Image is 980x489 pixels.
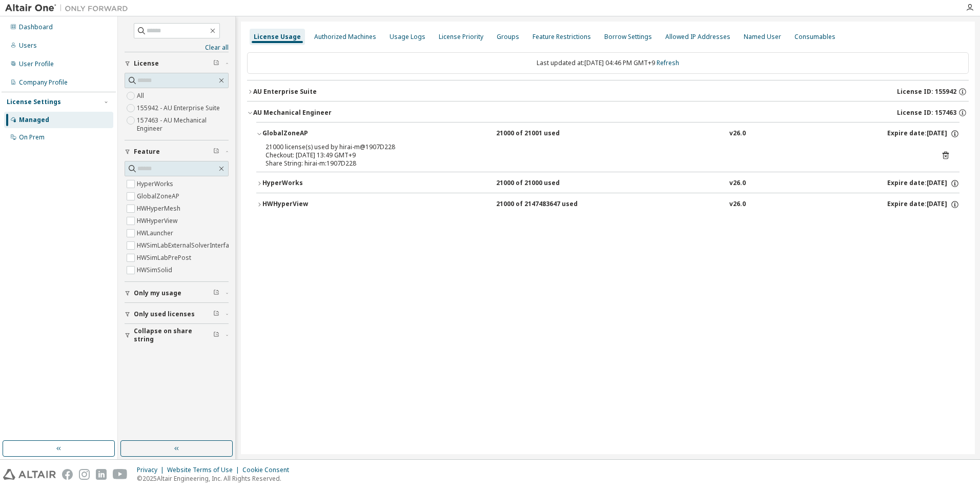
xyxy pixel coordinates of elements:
[137,474,295,483] p: © 2025 Altair Engineering, Inc. All Rights Reserved.
[19,78,68,87] div: Company Profile
[256,193,959,216] button: HWHyperView21000 of 2147483647 usedv26.0Expire date:[DATE]
[137,178,175,190] label: HyperWorks
[137,202,182,215] label: HWHyperMesh
[19,42,37,50] div: Users
[137,90,146,102] label: All
[262,179,355,188] div: HyperWorks
[167,466,242,474] div: Website Terms of Use
[213,59,219,68] span: Clear filter
[3,469,56,480] img: altair_logo.svg
[496,129,588,138] div: 21000 of 21001 used
[497,33,519,41] div: Groups
[137,190,181,202] label: GlobalZoneAP
[247,52,969,74] div: Last updated at: [DATE] 04:46 PM GMT+9
[137,264,174,276] label: HWSimSolid
[134,327,213,343] span: Collapse on share string
[897,109,956,117] span: License ID: 157463
[19,133,45,141] div: On Prem
[887,200,959,209] div: Expire date: [DATE]
[266,151,926,159] div: Checkout: [DATE] 13:49 GMT+9
[213,148,219,156] span: Clear filter
[314,33,376,41] div: Authorized Machines
[137,252,193,264] label: HWSimLabPrePost
[266,159,926,168] div: Share String: hirai-m:1907D228
[247,101,969,124] button: AU Mechanical EngineerLicense ID: 157463
[897,88,956,96] span: License ID: 155942
[96,469,107,480] img: linkedin.svg
[729,200,746,209] div: v26.0
[794,33,835,41] div: Consumables
[137,227,175,239] label: HWLauncher
[125,303,229,325] button: Only used licenses
[254,33,301,41] div: License Usage
[125,282,229,304] button: Only my usage
[439,33,483,41] div: License Priority
[213,289,219,297] span: Clear filter
[213,310,219,318] span: Clear filter
[62,469,73,480] img: facebook.svg
[113,469,128,480] img: youtube.svg
[729,129,746,138] div: v26.0
[604,33,652,41] div: Borrow Settings
[134,289,181,297] span: Only my usage
[19,60,54,68] div: User Profile
[256,172,959,195] button: HyperWorks21000 of 21000 usedv26.0Expire date:[DATE]
[79,469,90,480] img: instagram.svg
[496,200,588,209] div: 21000 of 2147483647 used
[247,80,969,103] button: AU Enterprise SuiteLicense ID: 155942
[137,466,167,474] div: Privacy
[887,129,959,138] div: Expire date: [DATE]
[253,88,317,96] div: AU Enterprise Suite
[137,102,222,114] label: 155942 - AU Enterprise Suite
[7,98,61,106] div: License Settings
[262,129,355,138] div: GlobalZoneAP
[256,123,959,145] button: GlobalZoneAP21000 of 21001 usedv26.0Expire date:[DATE]
[137,239,238,252] label: HWSimLabExternalSolverInterface
[137,114,229,135] label: 157463 - AU Mechanical Engineer
[134,59,159,68] span: License
[19,116,49,124] div: Managed
[262,200,355,209] div: HWHyperView
[242,466,295,474] div: Cookie Consent
[19,23,53,31] div: Dashboard
[390,33,425,41] div: Usage Logs
[533,33,591,41] div: Feature Restrictions
[887,179,959,188] div: Expire date: [DATE]
[134,310,195,318] span: Only used licenses
[125,44,229,52] a: Clear all
[657,58,679,67] a: Refresh
[744,33,781,41] div: Named User
[125,52,229,75] button: License
[496,179,588,188] div: 21000 of 21000 used
[137,215,179,227] label: HWHyperView
[125,324,229,347] button: Collapse on share string
[253,109,332,117] div: AU Mechanical Engineer
[213,331,219,339] span: Clear filter
[266,143,926,151] div: 21000 license(s) used by hirai-m@1907D228
[125,140,229,163] button: Feature
[729,179,746,188] div: v26.0
[665,33,730,41] div: Allowed IP Addresses
[5,3,133,13] img: Altair One
[134,148,160,156] span: Feature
